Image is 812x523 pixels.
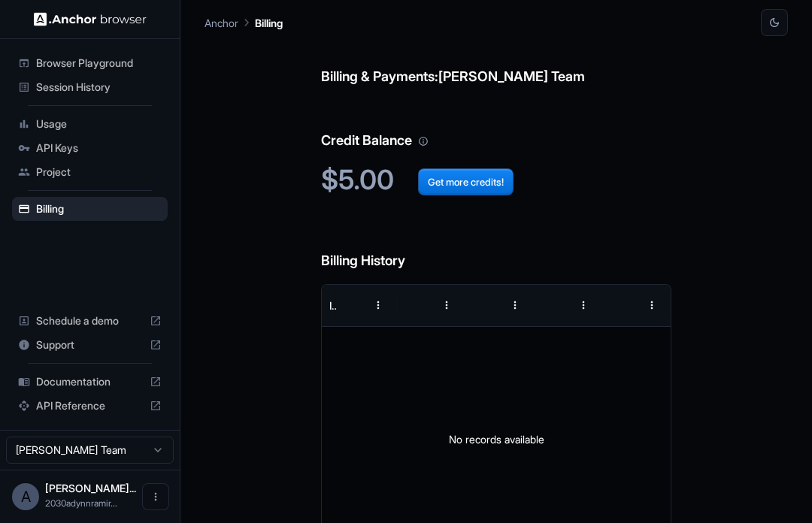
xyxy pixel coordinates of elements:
[36,116,162,132] span: Usage
[36,374,144,389] span: Documentation
[36,313,144,328] span: Schedule a demo
[45,482,136,494] span: Adynn Carrasco Ramirez
[611,292,638,319] button: Sort
[142,483,169,510] button: Open menu
[12,370,168,394] div: Documentation
[570,292,597,319] button: Menu
[12,309,168,333] div: Schedule a demo
[501,292,529,319] button: Menu
[12,197,168,221] div: Billing
[12,136,168,160] div: API Keys
[321,164,671,196] h2: $5.00
[36,80,162,95] span: Session History
[321,100,671,152] h6: Credit Balance
[474,292,501,319] button: Sort
[12,51,168,75] div: Browser Playground
[12,160,168,184] div: Project
[205,14,283,31] nav: breadcrumb
[406,292,433,319] button: Sort
[45,497,117,509] span: 2030adynnramirez@corcoranunified.com
[418,168,514,195] button: Get more credits!
[418,136,429,147] svg: Your credit balance will be consumed as you use the API. Visit the usage page to view a breakdown...
[365,292,392,319] button: Menu
[338,292,365,319] button: Sort
[543,292,570,319] button: Sort
[36,165,162,180] span: Project
[433,292,460,319] button: Menu
[638,292,665,319] button: Menu
[36,56,162,71] span: Browser Playground
[12,483,39,510] div: A
[321,36,671,88] h6: Billing & Payments: [PERSON_NAME] Team
[321,220,671,272] h6: Billing History
[12,333,168,357] div: Support
[36,398,144,413] span: API Reference
[12,75,168,99] div: Session History
[36,141,162,156] span: API Keys
[36,337,144,352] span: Support
[12,112,168,136] div: Usage
[329,299,336,312] div: ID
[12,394,168,418] div: API Reference
[255,15,283,31] p: Billing
[205,15,238,31] p: Anchor
[34,12,147,26] img: Anchor Logo
[36,201,162,216] span: Billing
